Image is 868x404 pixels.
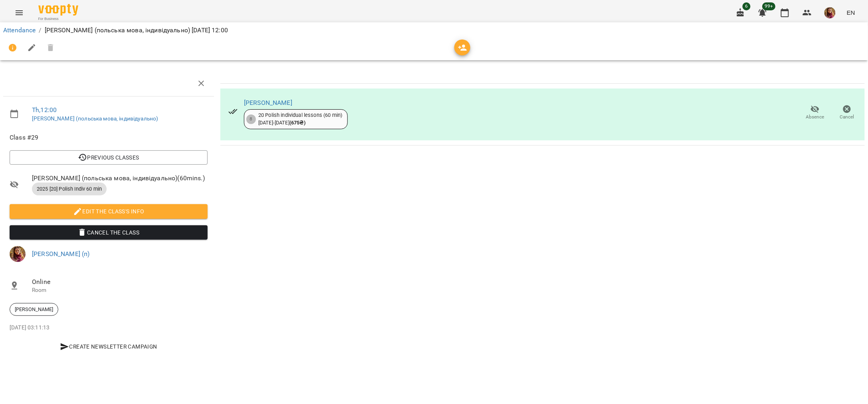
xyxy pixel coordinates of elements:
[32,115,158,122] a: [PERSON_NAME] (польська мова, індивідуально)
[840,114,854,120] span: Cancel
[799,102,831,124] button: Absence
[10,150,208,165] button: Previous Classes
[763,2,776,10] span: 99+
[10,204,208,219] button: Edit the class's Info
[32,173,208,183] span: [PERSON_NAME] (польська мова, індивідуально) ( 60 mins. )
[10,303,58,316] div: [PERSON_NAME]
[831,102,863,124] button: Cancel
[32,250,90,258] a: [PERSON_NAME] (п)
[39,26,41,35] li: /
[10,225,208,240] button: Cancel the class
[244,99,292,106] a: [PERSON_NAME]
[806,114,824,120] span: Absence
[16,207,201,216] span: Edit the class's Info
[10,339,208,354] button: Create Newsletter Campaign
[10,133,208,142] span: Class #29
[32,277,208,287] span: Online
[246,114,256,124] div: 8
[45,26,228,35] p: [PERSON_NAME] (польська мова, індивідуально) [DATE] 12:00
[10,246,26,262] img: 4fb94bb6ae1e002b961ceeb1b4285021.JPG
[38,4,78,16] img: Voopty Logo
[10,3,29,22] button: Menu
[38,16,78,22] span: For Business
[32,286,208,294] p: Room
[10,306,58,313] span: [PERSON_NAME]
[10,324,208,332] p: [DATE] 03:11:13
[32,185,107,193] span: 2025 [20] Polish Indiv 60 min
[16,228,201,237] span: Cancel the class
[847,8,855,17] span: EN
[13,342,204,351] span: Create Newsletter Campaign
[16,153,201,162] span: Previous Classes
[258,112,342,126] div: 20 Polish individual lessons (60 min) [DATE] - [DATE]
[743,2,751,10] span: 6
[824,7,836,18] img: 4fb94bb6ae1e002b961ceeb1b4285021.JPG
[3,26,36,34] a: Attendance
[844,5,858,20] button: EN
[3,26,865,35] nav: breadcrumb
[289,120,305,126] b: ( 675 ₴ )
[32,106,57,114] a: Th , 12:00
